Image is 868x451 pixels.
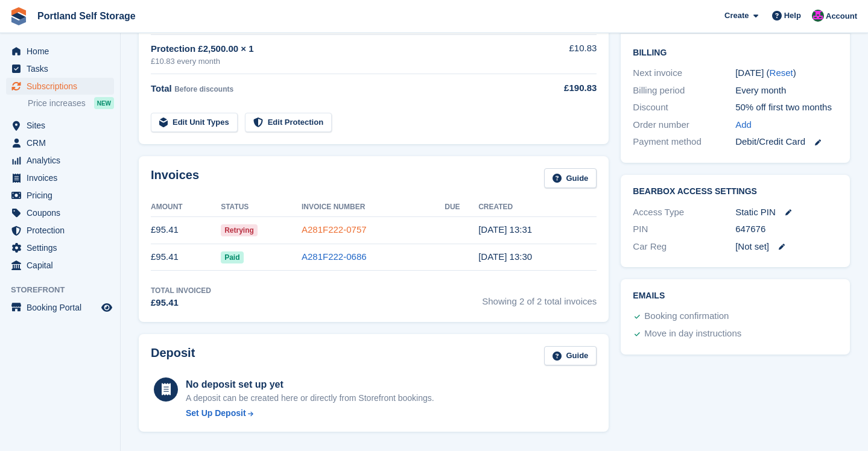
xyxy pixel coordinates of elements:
[735,240,838,254] div: [Not set]
[644,327,741,341] div: Move in day instructions
[735,101,838,115] div: 50% off first two months
[151,346,195,366] h2: Deposit
[186,392,434,405] p: A deposit can be created here or directly from Storefront bookings.
[478,251,532,262] time: 2025-08-18 12:30:27 UTC
[812,10,824,22] img: David Baker
[6,152,114,169] a: menu
[6,78,114,95] a: menu
[735,66,838,80] div: [DATE] ( )
[633,206,735,219] div: Access Type
[11,284,120,296] span: Storefront
[735,118,752,132] a: Add
[151,55,528,68] div: £10.83 every month
[735,222,838,236] div: 647676
[10,7,28,25] img: stora-icon-8386f47178a22dfd0bd8f6a31ec36ba5ce8667c1dd55bd0f319d3a0aa187defe.svg
[633,240,735,254] div: Car Reg
[27,43,99,60] span: Home
[27,222,99,239] span: Protection
[544,346,597,366] a: Guide
[151,83,172,93] span: Total
[6,60,114,77] a: menu
[6,43,114,60] a: menu
[94,97,114,109] div: NEW
[6,134,114,151] a: menu
[528,81,597,95] div: £190.83
[27,78,99,95] span: Subscriptions
[6,117,114,134] a: menu
[445,198,478,217] th: Due
[633,222,735,236] div: PIN
[245,113,332,133] a: Edit Protection
[151,296,211,310] div: £95.41
[151,285,211,296] div: Total Invoiced
[6,299,114,316] a: menu
[27,239,99,256] span: Settings
[6,222,114,239] a: menu
[770,68,793,78] a: Reset
[27,117,99,134] span: Sites
[724,10,749,22] span: Create
[6,257,114,274] a: menu
[478,224,532,235] time: 2025-09-18 12:31:13 UTC
[151,168,199,188] h2: Invoices
[544,168,597,188] a: Guide
[27,152,99,169] span: Analytics
[151,216,221,244] td: £95.41
[633,66,735,80] div: Next invoice
[28,98,86,109] span: Price increases
[27,299,99,316] span: Booking Portal
[633,135,735,149] div: Payment method
[221,224,258,236] span: Retrying
[151,244,221,271] td: £95.41
[633,84,735,98] div: Billing period
[302,224,367,235] a: A281F222-0757
[302,198,445,217] th: Invoice Number
[27,204,99,221] span: Coupons
[633,187,838,197] h2: BearBox Access Settings
[186,407,434,420] a: Set Up Deposit
[735,206,838,219] div: Static PIN
[221,198,302,217] th: Status
[151,42,528,56] div: Protection £2,500.00 × 1
[174,85,233,93] span: Before discounts
[28,96,114,110] a: Price increases NEW
[633,46,838,58] h2: Billing
[151,198,221,217] th: Amount
[302,251,367,262] a: A281F222-0686
[221,251,243,263] span: Paid
[27,169,99,186] span: Invoices
[633,291,838,301] h2: Emails
[186,407,246,420] div: Set Up Deposit
[6,204,114,221] a: menu
[33,6,141,26] a: Portland Self Storage
[735,135,838,149] div: Debit/Credit Card
[644,309,729,324] div: Booking confirmation
[826,10,857,22] span: Account
[735,84,838,98] div: Every month
[186,377,434,392] div: No deposit set up yet
[6,187,114,204] a: menu
[151,113,238,133] a: Edit Unit Types
[482,285,597,310] span: Showing 2 of 2 total invoices
[6,239,114,256] a: menu
[633,101,735,115] div: Discount
[100,300,114,315] a: Preview store
[784,10,801,22] span: Help
[528,35,597,74] td: £10.83
[633,118,735,132] div: Order number
[27,187,99,204] span: Pricing
[27,257,99,274] span: Capital
[478,198,597,217] th: Created
[27,60,99,77] span: Tasks
[27,134,99,151] span: CRM
[6,169,114,186] a: menu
